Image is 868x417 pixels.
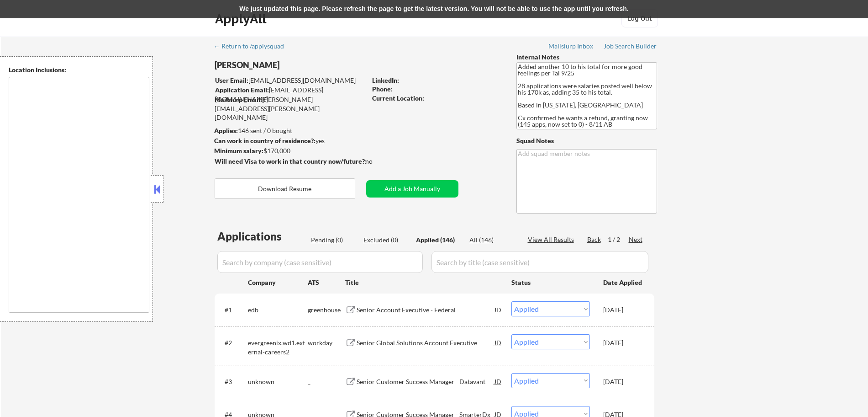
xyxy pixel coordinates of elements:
[516,53,657,62] div: Internal Notes
[225,377,241,386] div: #3
[357,338,494,347] div: Senior Global Solutions Account Executive
[548,43,594,52] a: Mailslurp Inbox
[214,137,316,144] strong: Can work in country of residence?:
[365,157,391,166] div: no
[345,278,503,287] div: Title
[603,338,643,347] div: [DATE]
[357,305,494,315] div: Senior Account Executive - Federal
[214,43,293,49] div: ← Return to /applysquad
[494,373,503,390] div: JD
[308,305,345,315] div: greenhouse
[248,377,308,386] div: unknown
[516,136,657,145] div: Squad Notes
[311,235,357,245] div: Pending (0)
[215,76,248,84] strong: User Email:
[214,127,238,134] strong: Applies:
[225,305,241,315] div: #1
[608,235,629,244] div: 1 / 2
[587,235,602,244] div: Back
[225,338,241,347] div: #2
[621,9,658,27] button: Log Out
[248,338,308,356] div: evergreenix.wd1.external-careers2
[215,86,366,103] div: [EMAIL_ADDRESS][DOMAIN_NAME]
[494,334,503,351] div: JD
[511,274,590,290] div: Status
[214,146,366,155] div: $170,000
[214,147,263,155] strong: Minimum salary:
[603,278,643,287] div: Date Applied
[215,178,355,199] button: Download Resume
[494,301,503,318] div: JD
[604,43,657,49] div: Job Search Builder
[469,235,515,245] div: All (146)
[9,65,149,75] div: Location Inclusions:
[416,235,462,245] div: Applied (146)
[372,94,424,102] strong: Current Location:
[214,43,293,52] a: ← Return to /applysquad
[372,76,399,84] strong: LinkedIn:
[215,157,367,165] strong: Will need Visa to work in that country now/future?:
[308,338,345,347] div: workday
[215,76,366,85] div: [EMAIL_ADDRESS][DOMAIN_NAME]
[214,126,366,135] div: 146 sent / 0 bought
[366,180,458,198] button: Add a Job Manually
[308,278,345,287] div: ATS
[431,251,648,273] input: Search by title (case sensitive)
[629,235,643,244] div: Next
[308,377,345,386] div: _
[603,305,643,315] div: [DATE]
[604,43,657,52] a: Job Search Builder
[217,231,308,242] div: Applications
[215,95,366,122] div: [PERSON_NAME][EMAIL_ADDRESS][PERSON_NAME][DOMAIN_NAME]
[248,305,308,315] div: edb
[215,11,269,27] div: ApplyAll
[214,136,363,145] div: yes
[215,96,262,103] strong: Mailslurp Email:
[248,278,308,287] div: Company
[215,86,269,94] strong: Application Email:
[372,85,393,93] strong: Phone:
[217,251,423,273] input: Search by company (case sensitive)
[548,43,594,49] div: Mailslurp Inbox
[528,235,577,244] div: View All Results
[363,235,409,245] div: Excluded (0)
[357,377,494,386] div: Senior Customer Success Manager - Datavant
[215,59,402,71] div: [PERSON_NAME]
[603,377,643,386] div: [DATE]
